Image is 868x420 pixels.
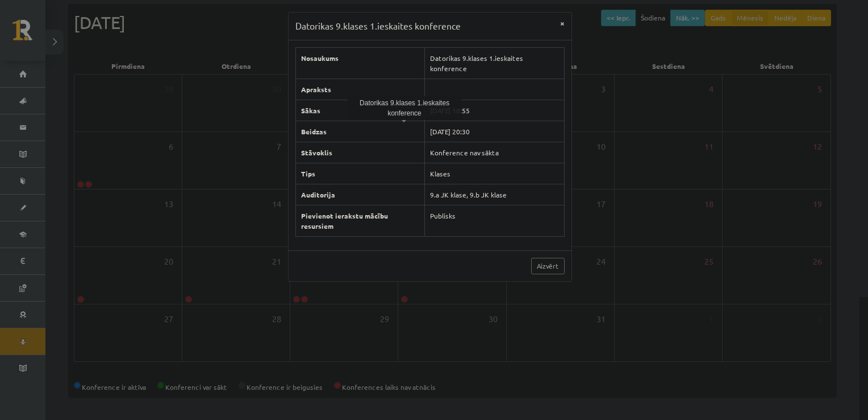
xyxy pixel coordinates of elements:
[295,163,424,184] th: Tips
[295,142,424,163] th: Stāvoklis
[424,205,564,236] td: Publisks
[424,100,564,121] td: [DATE] 18:55
[424,163,564,184] td: Klases
[295,100,424,121] th: Sākas
[295,79,424,100] th: Apraksts
[424,142,564,163] td: Konference nav sākta
[295,205,424,236] th: Pievienot ierakstu mācību resursiem
[295,184,424,205] th: Auditorija
[531,258,565,274] a: Aizvērt
[295,19,461,33] h3: Datorikas 9.klases 1.ieskaites konference
[424,47,564,79] td: Datorikas 9.klases 1.ieskaites konference
[348,96,461,120] div: Datorikas 9.klases 1.ieskaites konference
[553,13,571,34] button: ×
[295,121,424,142] th: Beidzas
[424,184,564,205] td: 9.a JK klase, 9.b JK klase
[295,47,424,79] th: Nosaukums
[424,121,564,142] td: [DATE] 20:30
